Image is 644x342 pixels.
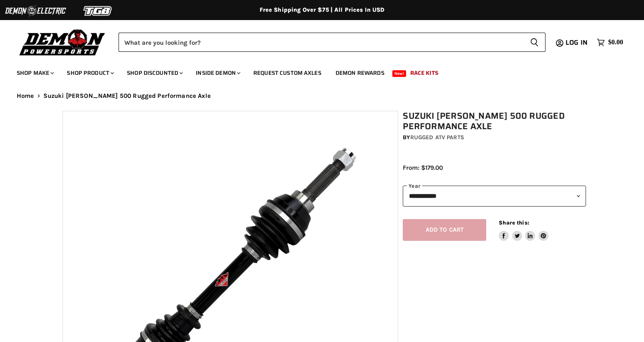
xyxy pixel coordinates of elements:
h1: Suzuki [PERSON_NAME] 500 Rugged Performance Axle [403,111,586,132]
span: Suzuki [PERSON_NAME] 500 Rugged Performance Axle [43,92,211,100]
span: New! [392,70,407,77]
a: Inside Demon [189,64,245,82]
a: Shop Make [10,64,59,82]
button: Search [523,33,546,52]
a: Rugged ATV Parts [410,134,464,141]
img: Demon Electric Logo 2 [4,3,67,19]
a: Shop Product [61,64,119,82]
a: Log in [562,39,593,46]
a: Request Custom Axles [247,64,328,82]
aside: Share this: [499,219,548,241]
span: Share this: [499,219,529,226]
a: Race Kits [404,64,444,82]
a: $0.00 [593,36,627,48]
img: TGB Logo 2 [67,3,129,19]
span: Log in [566,37,588,48]
span: From: $179.00 [403,164,443,171]
form: Product [119,33,546,52]
img: Demon Powersports [17,27,108,57]
ul: Main menu [10,61,621,82]
select: year [403,186,586,206]
div: by [403,133,586,142]
a: Home [17,92,34,100]
span: $0.00 [608,38,623,46]
a: Shop Discounted [121,64,188,82]
input: Search [119,33,523,52]
a: Demon Rewards [329,64,391,82]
